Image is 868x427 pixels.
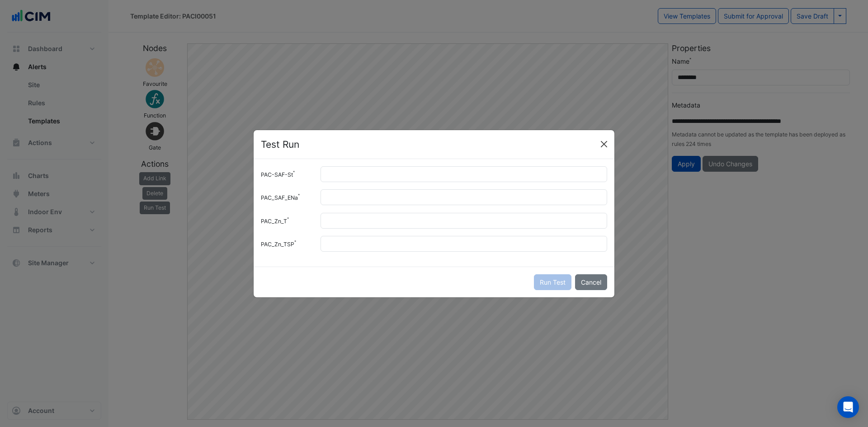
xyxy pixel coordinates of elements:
button: Cancel [575,274,607,290]
h4: Test Run [261,137,299,152]
div: Open Intercom Messenger [837,396,859,418]
button: Close [597,137,611,151]
small: PAC-SAF-St [261,171,293,178]
small: PAC_Zn_T [261,218,287,225]
small: PAC_SAF_ENa [261,194,298,201]
small: PAC_Zn_TSP [261,241,294,248]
